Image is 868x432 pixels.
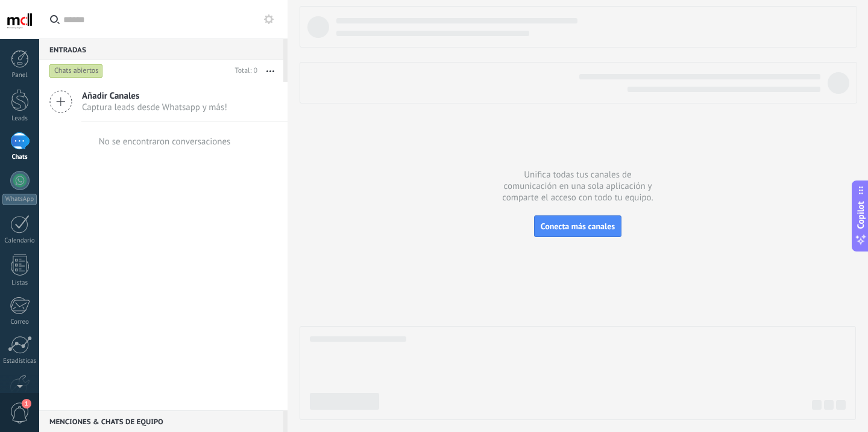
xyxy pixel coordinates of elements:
[39,410,283,432] div: Menciones & Chats de equipo
[49,64,103,78] div: Chats abiertos
[82,90,227,102] span: Añadir Canales
[541,221,615,232] span: Conecta más canales
[230,65,257,77] div: Total: 0
[855,202,867,229] span: Copilot
[534,215,621,237] button: Conecta más canales
[2,279,37,287] div: Listas
[2,237,37,245] div: Calendario
[2,72,37,79] div: Panel
[2,153,37,161] div: Chats
[2,115,37,123] div: Leads
[22,399,31,409] span: 1
[2,357,37,365] div: Estadísticas
[2,318,37,326] div: Correo
[2,194,37,205] div: WhatsApp
[82,102,227,113] span: Captura leads desde Whatsapp y más!
[39,39,283,60] div: Entradas
[99,136,231,147] div: No se encontraron conversaciones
